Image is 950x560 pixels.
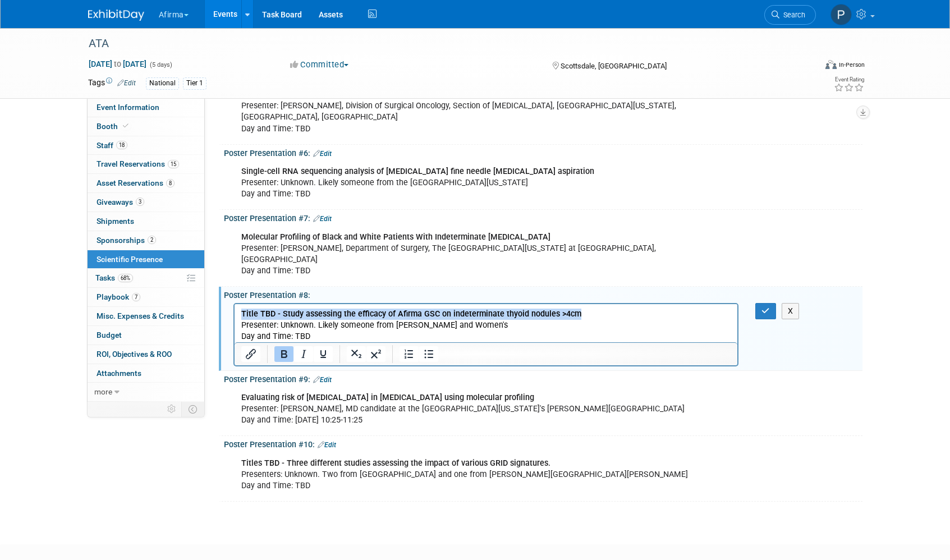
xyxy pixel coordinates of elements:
a: Tasks68% [88,269,204,287]
span: Staff [97,141,127,150]
a: Edit [313,150,332,158]
b: Single-cell RNA sequencing analysis of [MEDICAL_DATA] fine needle [MEDICAL_DATA] aspiration [241,167,594,176]
a: Scientific Presence [88,250,204,269]
span: Scientific Presence [97,255,163,264]
span: [DATE] [DATE] [88,59,147,69]
a: ROI, Objectives & ROO [88,345,204,364]
img: Format-Inperson.png [825,60,837,69]
button: Numbered list [400,346,419,362]
span: Attachments [97,369,141,378]
img: ExhibitDay [88,10,144,21]
span: Giveaways [97,198,144,206]
b: Evaluating risk of [MEDICAL_DATA] in [MEDICAL_DATA] using molecular profiling [241,393,534,402]
span: Asset Reservations [97,178,175,187]
a: Attachments [88,364,204,383]
span: Shipments [97,217,134,226]
a: Event Information [88,98,204,117]
span: Budget [97,331,122,339]
button: Underline [314,346,333,362]
div: Presenter: [PERSON_NAME], Department of Surgery, The [GEOGRAPHIC_DATA][US_STATE] at [GEOGRAPHIC_D... [233,226,739,282]
div: Event Rating [834,77,864,82]
div: Poster Presentation #9: [224,371,862,385]
span: Playbook [97,292,140,301]
a: Giveaways3 [88,193,204,212]
button: Insert/edit link [241,346,260,362]
span: 2 [148,236,156,244]
div: Presenters: Unknown. Two from [GEOGRAPHIC_DATA] and one from [PERSON_NAME][GEOGRAPHIC_DATA][PERSO... [233,452,739,497]
a: Booth [88,117,204,136]
button: Italic [294,346,313,362]
button: Committed [286,59,353,71]
span: Tasks [95,273,133,282]
a: Sponsorships2 [88,231,204,250]
div: In-Person [838,61,865,69]
span: (5 days) [149,61,172,68]
a: Shipments [88,212,204,231]
i: Booth reservation complete [123,123,128,129]
button: Bullet list [419,346,438,362]
div: Poster Presentation #7: [224,210,862,224]
a: Edit [313,215,332,223]
a: Edit [117,79,136,87]
span: 68% [118,274,133,282]
div: ATA [85,34,799,54]
span: Scottsdale, [GEOGRAPHIC_DATA] [561,62,667,70]
div: Presenter: [PERSON_NAME], MD candidate at the [GEOGRAPHIC_DATA][US_STATE]'s [PERSON_NAME][GEOGRAP... [233,387,739,432]
span: Search [779,11,805,19]
span: to [112,59,123,68]
span: 15 [168,160,179,168]
a: Edit [313,376,332,384]
div: National [146,77,179,89]
span: Misc. Expenses & Credits [97,311,184,320]
td: Toggle Event Tabs [181,402,204,416]
span: Sponsorships [97,236,156,245]
span: 18 [116,141,127,149]
button: Subscript [347,346,366,362]
div: Poster Presentation #6: [224,145,862,159]
a: Edit [318,441,336,449]
div: Poster Presentation #10: [224,436,862,451]
td: Tags [88,77,136,90]
span: 8 [166,179,175,187]
button: X [782,303,800,319]
a: Misc. Expenses & Credits [88,307,204,325]
div: Poster Presentation #8: [224,287,862,301]
span: Booth [97,122,131,131]
span: Event Information [97,103,159,112]
span: Travel Reservations [97,159,179,168]
b: Titles TBD - Three different studies assessing the impact of various GRID signatures. [241,458,550,468]
a: Budget [88,326,204,345]
a: Travel Reservations15 [88,155,204,173]
td: Personalize Event Tab Strip [162,402,182,416]
span: 7 [132,293,140,301]
button: Superscript [366,346,385,362]
b: Molecular Profiling of Black and White Patients With Indeterminate [MEDICAL_DATA] [241,232,550,242]
div: Event Format [750,58,865,75]
span: more [94,387,112,396]
a: Search [764,5,816,25]
iframe: Rich Text Area [235,304,738,342]
a: Asset Reservations8 [88,174,204,192]
button: Bold [274,346,293,362]
a: more [88,383,204,401]
span: ROI, Objectives & ROO [97,350,172,359]
img: Praveen Kaushik [830,4,852,25]
div: Presenter: [PERSON_NAME], Division of Surgical Oncology, Section of [MEDICAL_DATA], [GEOGRAPHIC_D... [233,84,739,140]
span: 3 [136,198,144,206]
a: Playbook7 [88,288,204,306]
div: Presenter: Unknown. Likely someone from the [GEOGRAPHIC_DATA][US_STATE] Day and Time: TBD [233,160,739,205]
a: Staff18 [88,136,204,155]
div: Tier 1 [183,77,206,89]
